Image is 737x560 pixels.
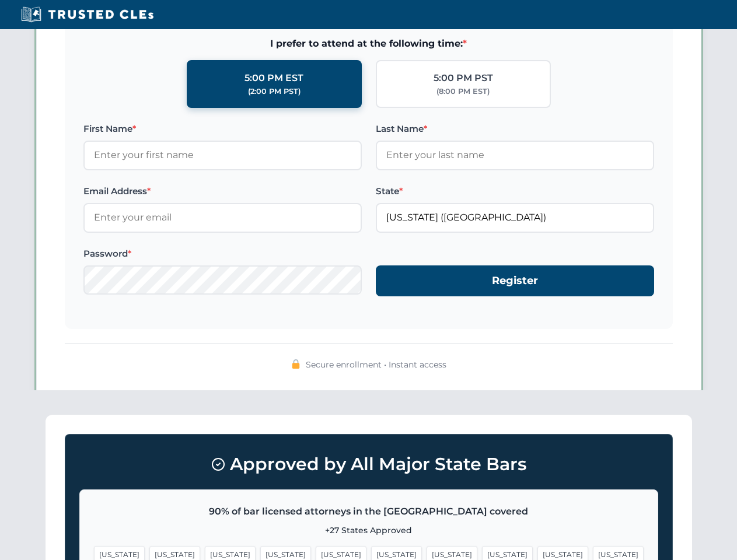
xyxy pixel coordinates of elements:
[376,122,654,136] label: Last Name
[306,358,446,371] span: Secure enrollment • Instant access
[436,86,490,97] div: (8:00 PM EST)
[376,265,654,296] button: Register
[79,449,658,480] h3: Approved by All Major State Bars
[291,359,301,369] img: 🔒
[248,86,301,97] div: (2:00 PM PST)
[83,203,362,232] input: Enter your email
[244,71,303,86] div: 5:00 PM EST
[376,184,654,198] label: State
[94,504,644,519] p: 90% of bar licensed attorneys in the [GEOGRAPHIC_DATA] covered
[94,524,644,537] p: +27 States Approved
[18,6,157,23] img: Trusted CLEs
[434,71,493,86] div: 5:00 PM PST
[376,203,654,232] input: Florida (FL)
[83,122,362,136] label: First Name
[83,184,362,198] label: Email Address
[83,141,362,170] input: Enter your first name
[83,36,654,51] span: I prefer to attend at the following time:
[83,247,362,261] label: Password
[376,141,654,170] input: Enter your last name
